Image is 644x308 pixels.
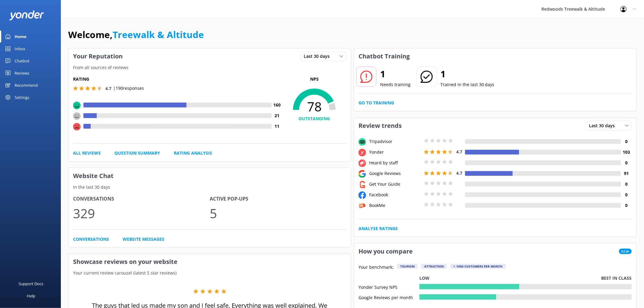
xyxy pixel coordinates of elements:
[68,254,351,270] h3: Showcase reviews on your website
[450,264,506,269] div: > 1000 customers per month
[68,27,204,42] h1: Welcome,
[621,138,632,145] h4: 0
[621,149,632,156] h4: 103
[354,48,414,64] h3: Chatbot Training
[210,203,346,223] p: 5
[272,112,282,119] h4: 21
[174,150,212,156] a: Rating Analysis
[621,202,632,209] h4: 0
[368,191,422,198] div: Facebook
[73,150,101,156] a: All Reviews
[113,28,204,41] a: Treewalk & Altitude
[19,278,44,290] div: Support Docs
[456,149,462,155] span: 4.7
[282,99,346,114] span: 78
[73,236,109,243] a: Conversations
[354,118,406,134] h3: Review trends
[380,67,411,81] h2: 1
[73,195,210,203] h4: Conversations
[368,181,422,187] div: Get Your Guide
[359,264,394,271] p: Your benchmark:
[15,67,29,79] div: Reviews
[621,191,632,198] h4: 0
[621,181,632,187] h4: 0
[359,284,419,289] div: Yonder Survey NPS
[15,55,30,67] div: Chatbot
[272,123,282,130] h4: 11
[368,159,422,166] div: Heard by staff
[105,86,111,91] span: 4.7
[9,10,44,20] img: yonder-white-logo.png
[15,91,29,103] div: Settings
[621,170,632,177] h4: 91
[68,168,351,184] h3: Website Chat
[114,150,160,156] a: Question Summary
[68,184,351,191] p: In the last 30 days
[73,203,210,223] p: 329
[421,264,447,269] div: Attraction
[440,81,495,88] p: Trained in the last 30 days
[15,79,38,91] div: Recommend
[368,138,422,145] div: Tripadvisor
[15,43,25,55] div: Inbox
[397,264,418,269] div: Tourism
[282,76,346,82] p: NPS
[589,122,619,129] span: Last 30 days
[440,67,495,81] h2: 1
[621,159,632,166] h4: 0
[419,275,429,282] p: Low
[282,115,346,122] h4: OUTSTANDING
[601,275,632,282] p: Best in class
[368,170,422,177] div: Google Reviews
[68,270,351,276] p: Your current review carousel (latest 5 star reviews)
[380,81,411,88] p: Needs training
[368,149,422,156] div: Yonder
[619,249,632,254] span: New
[359,294,419,300] div: Google Reviews per month
[359,100,394,106] a: Go to Training
[27,290,35,302] div: Help
[456,170,462,176] span: 4.7
[15,30,26,43] div: Home
[123,236,164,243] a: Website Messages
[68,48,127,64] h3: Your Reputation
[113,85,144,92] p: | 190 responses
[359,225,398,232] a: Analyse Ratings
[368,202,422,209] div: BookMe
[354,243,417,259] h3: How you compare
[68,64,351,71] p: From all sources of reviews
[272,102,282,108] h4: 160
[73,76,282,82] h5: Rating
[210,195,346,203] h4: Active Pop-ups
[304,53,333,60] span: Last 30 days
